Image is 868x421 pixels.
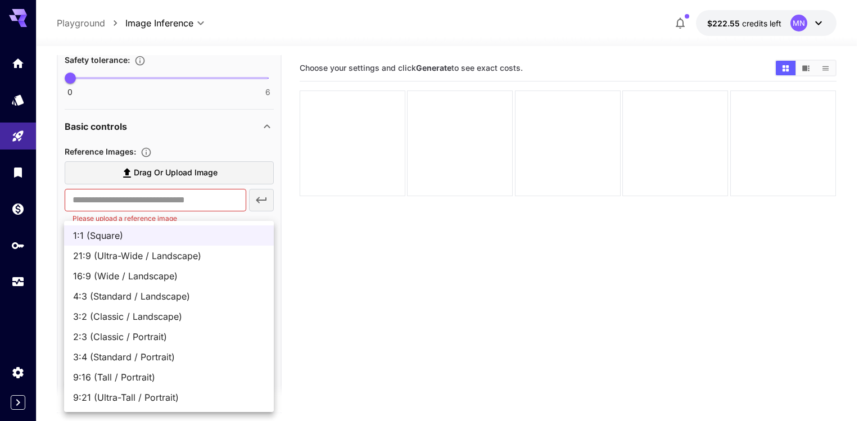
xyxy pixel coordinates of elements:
img: tab_keywords_by_traffic_grey.svg [112,65,121,74]
span: 3:2 (Classic / Landscape) [73,310,265,323]
div: v 4.0.25 [31,18,55,27]
div: Keywords by Traffic [124,66,189,74]
span: 21:9 (Ultra-Wide / Landscape) [73,249,265,262]
span: 1:1 (Square) [73,229,265,242]
div: Domain Overview [43,66,101,74]
div: Domain: [URL] [29,29,80,38]
span: 16:9 (Wide / Landscape) [73,269,265,283]
img: tab_domain_overview_orange.svg [30,65,39,74]
span: 3:4 (Standard / Portrait) [73,350,265,364]
span: 4:3 (Standard / Landscape) [73,289,265,303]
span: 2:3 (Classic / Portrait) [73,330,265,343]
img: logo_orange.svg [18,18,27,27]
span: 9:21 (Ultra-Tall / Portrait) [73,391,265,404]
img: website_grey.svg [18,29,27,38]
span: 9:16 (Tall / Portrait) [73,370,265,384]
